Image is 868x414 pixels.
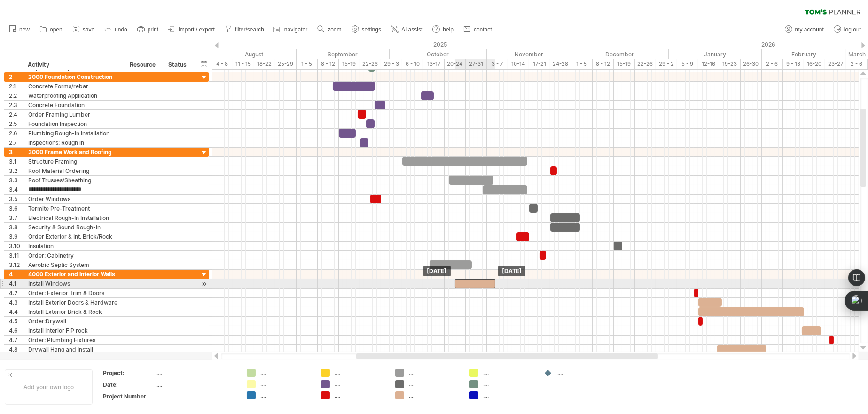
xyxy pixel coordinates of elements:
[825,59,846,69] div: 23-27
[260,391,312,399] div: ....
[362,26,381,33] span: settings
[9,279,23,288] div: 4.1
[28,298,120,307] div: Install Exterior Doors & Hardware
[179,26,215,33] span: import / export
[423,59,445,69] div: 13-17
[445,59,466,69] div: 20-24
[19,26,30,33] span: new
[9,82,23,91] div: 2.1
[795,26,824,33] span: my account
[9,101,23,109] div: 2.3
[9,223,23,232] div: 3.8
[9,185,23,194] div: 3.4
[656,59,677,69] div: 29 - 2
[28,345,120,354] div: Drywall Hang and Install
[28,110,120,119] div: Order Framing Lumber
[9,289,23,297] div: 4.2
[28,148,120,156] div: 3000 Frame Work and Roofing
[550,59,571,69] div: 24-28
[381,59,402,69] div: 29 - 3
[28,326,120,335] div: Install Interior F.P rock
[272,23,310,36] a: navigator
[284,26,307,33] span: navigator
[762,49,846,59] div: February 2026
[28,223,120,232] div: Security & Sound Rough-in
[474,26,492,33] span: contact
[28,279,120,288] div: Install Windows
[9,72,23,81] div: 2
[9,110,23,119] div: 2.4
[669,49,762,59] div: January 2026
[28,72,120,81] div: 2000 Foundation Construction
[9,166,23,175] div: 3.2
[335,369,386,377] div: ....
[28,129,120,138] div: Plumbing Rough-In Installation
[9,251,23,260] div: 3.11
[135,23,161,36] a: print
[9,129,23,138] div: 2.6
[28,166,120,175] div: Roof Material Ordering
[28,176,120,185] div: Roof Trusses/Sheathing
[9,242,23,250] div: 3.10
[401,26,422,33] span: AI assist
[846,59,868,69] div: 2 - 6
[28,213,120,222] div: Electrical Rough-In Installation
[315,23,344,36] a: zoom
[28,91,120,100] div: Waterproofing Application
[28,195,120,203] div: Order Windows
[212,59,233,69] div: 4 - 8
[593,59,614,69] div: 8 - 12
[831,23,864,36] a: log out
[571,49,669,59] div: December 2025
[83,26,94,33] span: save
[103,381,155,389] div: Date:
[9,204,23,213] div: 3.6
[28,204,120,213] div: Termite Pre-Treatment
[275,59,297,69] div: 25-29
[430,23,456,36] a: help
[318,59,339,69] div: 8 - 12
[208,49,297,59] div: August 2025
[37,23,65,36] a: open
[28,317,120,326] div: Order:Drywall
[9,270,23,279] div: 4
[360,59,381,69] div: 22-26
[9,336,23,344] div: 4.7
[156,392,235,400] div: ....
[148,26,158,33] span: print
[389,23,425,36] a: AI assist
[409,380,460,388] div: ....
[782,23,827,36] a: my account
[483,391,534,399] div: ....
[529,59,550,69] div: 17-21
[783,59,804,69] div: 9 - 13
[335,391,386,399] div: ....
[508,59,529,69] div: 10-14
[844,26,861,33] span: log out
[9,148,23,156] div: 3
[409,369,460,377] div: ....
[9,138,23,147] div: 2.7
[235,26,264,33] span: filter/search
[115,26,127,33] span: undo
[28,307,120,316] div: Install Exterior Brick & Rock
[28,82,120,91] div: Concrete Forms/rebar
[233,59,254,69] div: 11 - 15
[28,157,120,166] div: Structure Framing
[28,336,120,344] div: Order: Plumbing Fixtures
[5,369,93,405] div: Add your own logo
[28,138,120,147] div: Inspections: Rough in
[130,60,158,70] div: Resource
[70,23,97,36] a: save
[28,60,120,70] div: Activity
[200,279,209,289] div: scroll to activity
[483,380,534,388] div: ....
[487,59,508,69] div: 3 - 7
[9,232,23,241] div: 3.9
[260,380,312,388] div: ....
[557,369,609,377] div: ....
[762,59,783,69] div: 2 - 6
[168,60,189,70] div: Status
[166,23,218,36] a: import / export
[9,260,23,269] div: 3.12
